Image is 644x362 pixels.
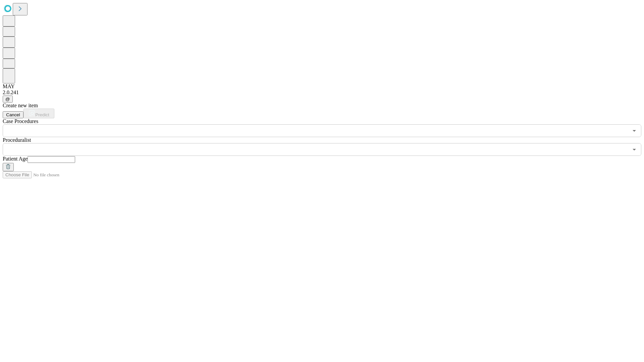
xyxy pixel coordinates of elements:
[23,109,54,118] button: Predict
[630,126,639,135] button: Open
[630,145,639,154] button: Open
[3,96,13,103] button: @
[3,103,38,108] span: Create new item
[3,83,641,89] div: MAY
[3,89,641,96] div: 2.0.241
[6,112,20,117] span: Cancel
[3,137,31,143] span: Proceduralist
[3,111,23,118] button: Cancel
[35,112,49,117] span: Predict
[3,118,38,124] span: Scheduled Procedure
[5,97,10,102] span: @
[3,156,28,162] span: Patient Age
